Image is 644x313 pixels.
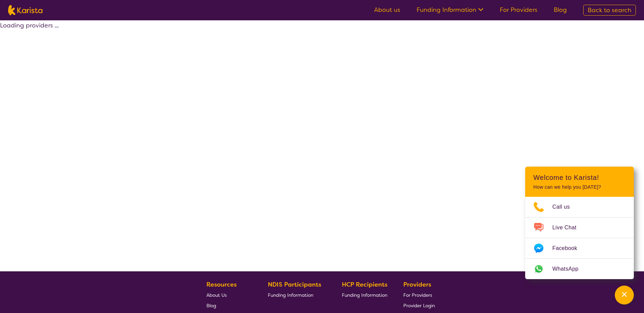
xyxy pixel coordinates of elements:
a: Funding Information [268,290,326,300]
span: Facebook [552,243,585,253]
a: About us [374,6,400,14]
span: WhatsApp [552,264,587,274]
b: Resources [206,280,237,289]
span: For Providers [403,292,432,298]
b: HCP Recipients [342,280,387,289]
span: Funding Information [268,292,313,298]
h2: Welcome to Karista! [533,173,626,182]
span: About Us [206,292,227,298]
img: Karista logo [8,5,42,15]
a: Provider Login [403,300,435,311]
div: Channel Menu [525,167,634,279]
a: For Providers [403,290,435,300]
button: Channel Menu [615,286,634,305]
a: Funding Information [417,6,483,14]
p: How can we help you [DATE]? [533,184,626,190]
a: About Us [206,290,252,300]
span: Provider Login [403,302,435,309]
a: Web link opens in a new tab. [525,259,634,279]
a: Funding Information [342,290,387,300]
span: Funding Information [342,292,387,298]
span: Back to search [588,6,631,14]
b: NDIS Participants [268,280,321,289]
ul: Choose channel [525,197,634,279]
a: Blog [206,300,252,311]
span: Call us [552,202,578,212]
b: Providers [403,280,431,289]
a: Back to search [583,5,636,16]
span: Blog [206,302,216,309]
span: Live Chat [552,223,585,233]
a: For Providers [500,6,537,14]
a: Blog [554,6,567,14]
